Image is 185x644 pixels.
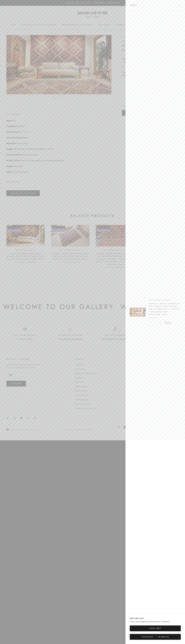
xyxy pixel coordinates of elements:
a: View cart [130,625,181,631]
button: Checkout$1,890.00 [130,634,181,640]
span: $1,890.00 [156,635,169,638]
p: Taxes and shipping calculated at checkout [130,620,170,623]
p: Cart [130,3,137,7]
a: Vintage Turkish Handwoven Rug | Manisa Rustic Cecim Rug in Terracotta / Apricot / Weathered Gray ... [149,302,181,316]
button: Add order note [130,617,144,620]
input: Change quantity [154,321,158,324]
a: Kilim Couture [US_STATE] [149,299,170,301]
sale-price: $1,890.00 [149,316,159,319]
a: Remove Vintage Turkish Handwoven Rug | Manisa Rustic Cecim Rug in Terracotta / Apricot / Weathere... [165,321,171,324]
